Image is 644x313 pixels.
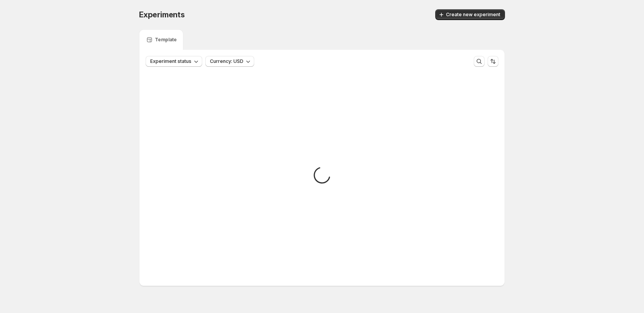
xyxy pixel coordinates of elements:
span: Create new experiment [446,12,500,18]
button: Sort the results [488,56,498,67]
button: Create new experiment [435,9,505,20]
p: Template [155,37,177,43]
button: Experiment status [146,56,202,67]
button: Currency: USD [205,56,254,67]
span: Currency: USD [210,58,243,64]
span: Experiment status [150,58,191,64]
span: Experiments [139,10,185,19]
